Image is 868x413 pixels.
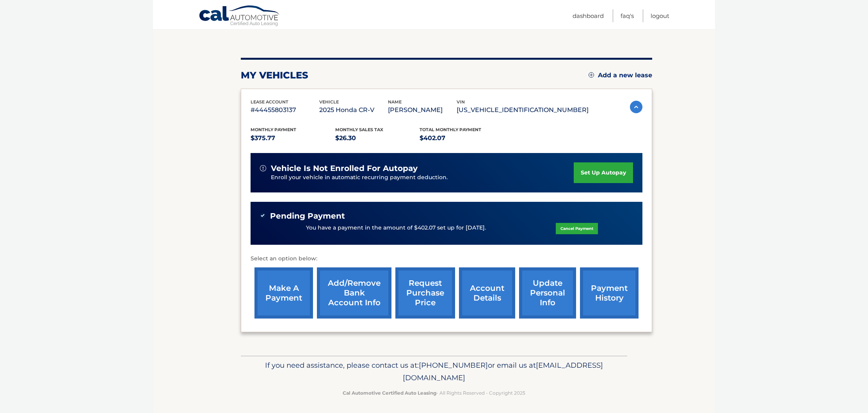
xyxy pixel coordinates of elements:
[335,127,383,132] span: Monthly sales Tax
[630,101,642,113] img: accordion-active.svg
[403,361,603,382] span: [EMAIL_ADDRESS][DOMAIN_NAME]
[251,99,288,105] span: lease account
[621,9,634,22] a: FAQ's
[241,69,308,81] h2: my vehicles
[260,213,265,218] img: check-green.svg
[420,133,504,144] p: $402.07
[260,165,266,171] img: alert-white.svg
[319,99,339,105] span: vehicle
[556,223,598,234] a: Cancel Payment
[306,224,486,232] p: You have a payment in the amount of $402.07 set up for [DATE].
[251,254,642,263] p: Select an option below:
[589,71,652,79] a: Add a new lease
[580,267,639,319] a: payment history
[254,267,313,319] a: make a payment
[589,72,594,78] img: add.svg
[395,267,455,319] a: request purchase price
[573,9,604,22] a: Dashboard
[251,105,319,116] p: #44455803137
[319,105,388,116] p: 2025 Honda CR-V
[343,390,436,396] strong: Cal Automotive Certified Auto Leasing
[419,361,488,370] span: [PHONE_NUMBER]
[519,267,576,319] a: update personal info
[271,173,574,182] p: Enroll your vehicle in automatic recurring payment deduction.
[335,133,420,144] p: $26.30
[271,164,418,173] span: vehicle is not enrolled for autopay
[651,9,669,22] a: Logout
[388,105,457,116] p: [PERSON_NAME]
[317,267,391,319] a: Add/Remove bank account info
[457,105,589,116] p: [US_VEHICLE_IDENTIFICATION_NUMBER]
[246,389,622,397] p: - All Rights Reserved - Copyright 2025
[420,127,481,132] span: Total Monthly Payment
[574,162,633,183] a: set up autopay
[270,211,345,221] span: Pending Payment
[459,267,515,319] a: account details
[251,127,296,132] span: Monthly Payment
[199,5,281,28] a: Cal Automotive
[457,99,465,105] span: vin
[388,99,402,105] span: name
[246,359,622,384] p: If you need assistance, please contact us at: or email us at
[251,133,335,144] p: $375.77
